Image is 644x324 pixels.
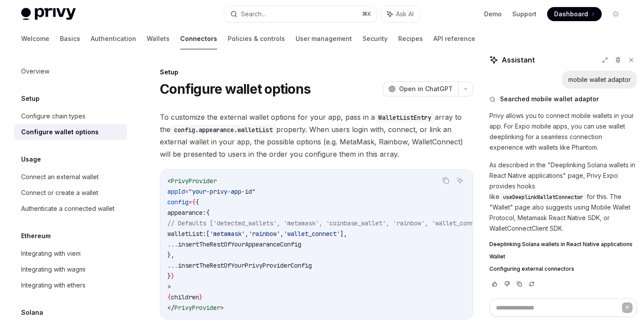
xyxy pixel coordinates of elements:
span: { [167,293,171,301]
a: Integrating with wagmi [14,261,127,277]
span: appId [167,188,185,195]
a: Configure chain types [14,108,127,124]
a: Deeplinking Solana wallets in React Native applications [489,241,637,248]
span: PrivyProvider [174,304,220,312]
span: config [167,198,189,206]
div: Configure chain types [21,111,85,121]
a: Authenticate a connected wallet [14,201,127,217]
div: Search... [241,9,266,19]
span: Assistant [502,55,535,65]
div: Connect an external wallet [21,172,99,182]
span: , [245,230,248,238]
a: Integrating with ethers [14,277,127,293]
a: Integrating with viem [14,246,127,261]
span: { [196,198,199,206]
button: Searched mobile wallet adaptor [489,95,637,103]
button: Send message [622,302,633,313]
a: Demo [484,10,502,18]
span: = [189,198,192,206]
code: config.appearance.walletList [170,125,276,135]
span: ⌘ K [362,11,371,18]
h5: Usage [21,154,41,165]
span: } [167,272,171,280]
code: WalletListEntry [375,113,435,122]
span: > [220,304,224,312]
span: } [199,293,203,301]
a: User management [296,28,352,49]
a: Recipes [398,28,423,49]
a: Wallet [489,253,637,260]
a: Support [512,10,537,18]
span: insertTheRestOfYourAppearanceConfig [178,240,301,248]
span: "your-privy-app-id" [189,188,255,195]
a: Connect an external wallet [14,169,127,185]
div: Connect or create a wallet [21,188,98,198]
span: appearance: [167,209,206,217]
a: Basics [60,28,80,49]
div: Integrating with wagmi [21,264,85,275]
a: Configure wallet options [14,124,127,140]
span: [ [206,230,210,238]
span: Dashboard [554,10,588,18]
a: Wallets [147,28,170,49]
a: Configuring external connectors [489,265,637,272]
span: Deeplinking Solana wallets in React Native applications [489,241,633,248]
h1: Configure wallet options [160,81,311,97]
span: < [167,177,171,185]
span: Open in ChatGPT [399,85,453,93]
span: walletList: [167,230,206,238]
img: light logo [21,8,76,20]
span: 'rainbow' [248,230,280,238]
a: Security [363,28,388,49]
span: }, [167,251,174,259]
a: Welcome [21,28,49,49]
a: Connectors [180,28,217,49]
div: Integrating with viem [21,248,81,259]
span: ... [167,261,178,269]
span: Configuring external connectors [489,265,574,272]
button: Open in ChatGPT [383,81,458,96]
button: Ask AI [381,6,420,22]
span: </ [167,304,174,312]
span: PrivyProvider [171,177,217,185]
button: Search...⌘K [224,6,377,22]
span: Ask AI [396,10,414,18]
div: mobile wallet adaptor [568,75,631,84]
button: Copy the contents from the code block [440,175,452,186]
div: Configure wallet options [21,127,99,137]
div: Setup [160,68,473,77]
span: , [280,230,284,238]
span: useDeeplinkWalletConnector [503,194,583,201]
span: insertTheRestOfYourPrivyProviderConfig [178,261,312,269]
span: Wallet [489,253,505,260]
span: 'metamask' [210,230,245,238]
span: { [192,198,196,206]
h5: Solana [21,307,43,318]
a: Connect or create a wallet [14,185,127,201]
div: Overview [21,66,49,77]
p: Privy allows you to connect mobile wallets in your app. For Expo mobile apps, you can use wallet ... [489,110,637,153]
a: Dashboard [547,7,602,21]
span: > [167,283,171,291]
span: } [171,272,174,280]
p: As described in the "Deeplinking Solana wallets in React Native applications" page, Privy Expo pr... [489,160,637,234]
a: Authentication [91,28,136,49]
span: ... [167,240,178,248]
span: ], [340,230,347,238]
span: children [171,293,199,301]
a: Policies & controls [228,28,285,49]
span: = [185,188,189,195]
h5: Ethereum [21,231,51,241]
a: API reference [433,28,475,49]
span: 'wallet_connect' [284,230,340,238]
span: Searched mobile wallet adaptor [500,95,599,103]
span: // Defaults ['detected_wallets', 'metamask', 'coinbase_wallet', 'rainbow', 'wallet_connect'] [167,219,492,227]
div: Integrating with ethers [21,280,85,291]
a: Overview [14,63,127,79]
span: To customize the external wallet options for your app, pass in a array to the property. When user... [160,111,473,160]
span: { [206,209,210,217]
h5: Setup [21,93,40,104]
button: Toggle dark mode [609,7,623,21]
button: Ask AI [454,175,466,186]
div: Authenticate a connected wallet [21,203,115,214]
